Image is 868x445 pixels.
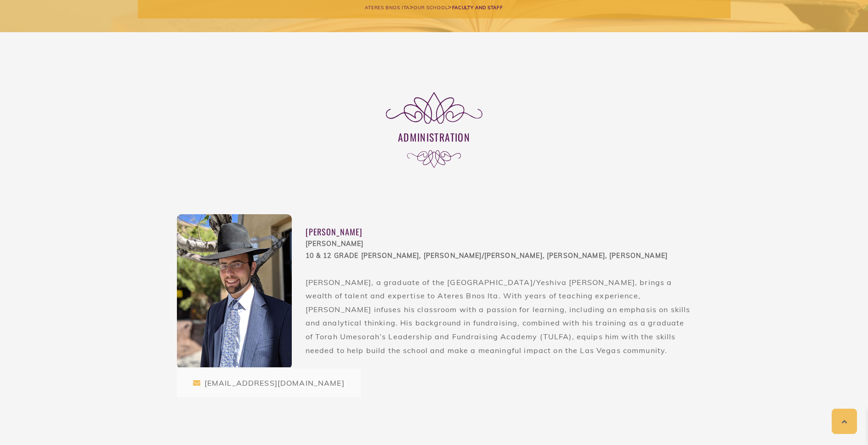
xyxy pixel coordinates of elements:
[306,238,692,262] div: [PERSON_NAME] 10 & 12 Grade [PERSON_NAME], [PERSON_NAME]/[PERSON_NAME], [PERSON_NAME], [PERSON_NAME]
[452,5,503,11] span: Faculty and Staff
[414,5,448,11] span: Our School
[365,5,409,11] span: Ateres Bnos Ita
[306,276,692,358] p: [PERSON_NAME], a graduate of the [GEOGRAPHIC_DATA]/Yeshiva [PERSON_NAME], brings a wealth of tale...
[177,130,692,144] h3: Administration
[414,3,448,11] a: Our School
[365,3,409,11] a: Ateres Bnos Ita
[306,226,692,238] div: [PERSON_NAME]
[177,369,361,397] div: [EMAIL_ADDRESS][DOMAIN_NAME]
